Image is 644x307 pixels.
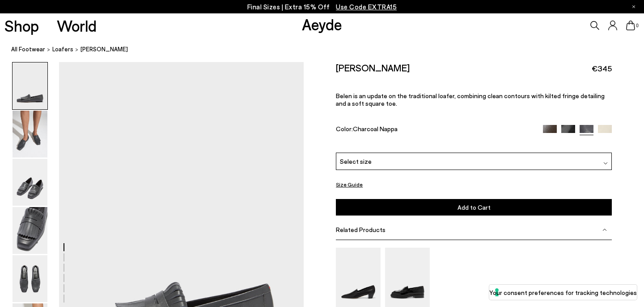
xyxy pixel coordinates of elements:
[247,1,397,12] p: Final Sizes | Extra 15% Off
[52,45,73,54] a: Loafers
[336,125,534,135] div: Color:
[385,248,430,307] img: Leon Loafers
[336,226,386,233] span: Related Products
[592,63,612,74] span: €345
[4,18,39,33] a: Shop
[336,199,612,216] button: Add to Cart
[52,46,73,53] span: Loafers
[635,23,640,28] span: 0
[13,111,47,158] img: Belen Tassel Loafers - Image 2
[336,248,381,307] img: Gabby Almond-Toe Loafers
[13,159,47,206] img: Belen Tassel Loafers - Image 3
[13,207,47,254] img: Belen Tassel Loafers - Image 4
[80,45,128,54] span: [PERSON_NAME]
[336,179,363,190] button: Size Guide
[13,255,47,302] img: Belen Tassel Loafers - Image 5
[336,92,612,107] p: Belen is an update on the traditional loafer, combining clean contours with kilted fringe detaili...
[603,161,608,166] img: svg%3E
[13,62,47,109] img: Belen Tassel Loafers - Image 1
[336,3,397,11] span: Navigate to /collections/ss25-final-sizes
[489,288,637,297] label: Your consent preferences for tracking technologies
[626,21,635,30] a: 0
[11,45,45,54] a: All Footwear
[302,15,342,33] a: Aeyde
[57,18,97,33] a: World
[489,285,637,300] button: Your consent preferences for tracking technologies
[11,37,644,62] nav: breadcrumb
[602,228,607,232] img: svg%3E
[336,62,410,73] h2: [PERSON_NAME]
[458,203,491,211] span: Add to Cart
[340,157,372,166] span: Select size
[353,125,398,133] span: Charcoal Nappa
